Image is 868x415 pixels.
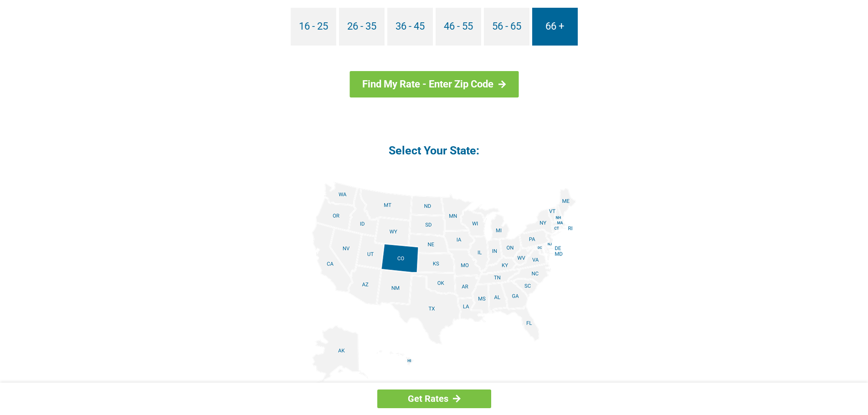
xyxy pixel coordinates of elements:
[387,8,433,46] a: 36 - 45
[291,8,336,46] a: 16 - 25
[339,8,385,46] a: 26 - 35
[436,8,481,46] a: 46 - 55
[532,8,578,46] a: 66 +
[216,143,653,158] h4: Select Your State:
[484,8,529,46] a: 56 - 65
[292,182,576,387] img: states
[349,71,519,97] a: Find My Rate - Enter Zip Code
[377,389,491,408] a: Get Rates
